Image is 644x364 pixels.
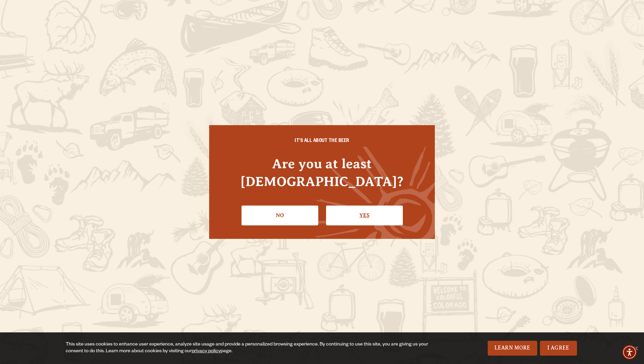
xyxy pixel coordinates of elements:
[192,349,221,354] a: privacy policy
[66,341,432,355] div: This site uses cookies to enhance user experience, analyze site usage and provide a personalized ...
[223,139,421,145] h6: IT'S ALL ABOUT THE BEER
[488,341,537,356] a: Learn More
[326,206,403,225] a: Confirm I'm 21 or older
[241,206,318,225] a: No
[223,155,421,190] h4: Are you at least [DEMOGRAPHIC_DATA]?
[540,341,577,356] a: I Agree
[622,345,637,360] div: Accessibility Menu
